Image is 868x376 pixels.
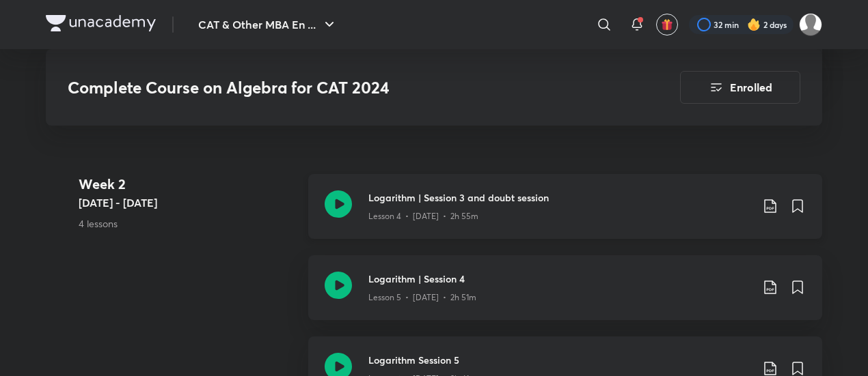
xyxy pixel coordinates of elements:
a: Logarithm | Session 3 and doubt sessionLesson 4 • [DATE] • 2h 55m [308,174,822,255]
button: CAT & Other MBA En ... [190,11,346,38]
p: 4 lessons [79,216,297,231]
img: Company Logo [46,15,156,31]
a: Company Logo [46,15,156,35]
img: Avinash Tibrewal [799,13,822,36]
p: Lesson 5 • [DATE] • 2h 51m [368,291,476,304]
h3: Logarithm | Session 4 [368,272,751,286]
a: Logarithm | Session 4Lesson 5 • [DATE] • 2h 51m [308,255,822,336]
h3: Logarithm Session 5 [368,353,751,367]
h4: Week 2 [79,174,297,194]
p: Lesson 4 • [DATE] • 2h 55m [368,210,478,222]
button: avatar [656,14,678,35]
h3: Logarithm | Session 3 and doubt session [368,190,751,205]
img: streak [747,18,761,31]
h3: Complete Course on Algebra for CAT 2024 [68,78,603,98]
img: avatar [661,18,673,31]
h5: [DATE] - [DATE] [79,194,297,211]
button: Enrolled [680,71,800,104]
